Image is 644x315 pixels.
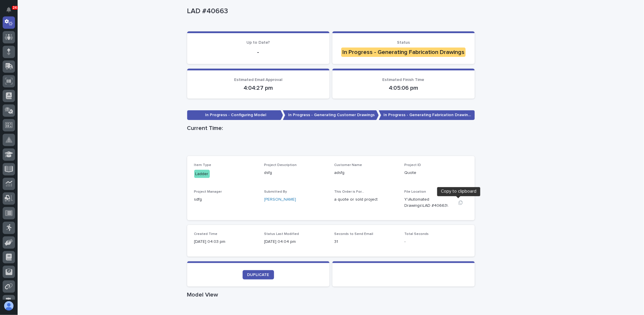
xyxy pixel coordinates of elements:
span: Project ID [405,163,421,167]
span: DUPLICATE [247,273,269,277]
p: [DATE] 04:04 pm [264,239,327,245]
p: - [194,49,322,56]
: Y:\Automated Drawings\LAD #40663\ [405,197,454,209]
p: [DATE] 04:03 pm [194,239,257,245]
p: LAD #40663 [187,7,472,16]
span: Estimated Finish Time [383,78,425,82]
span: Customer Name [334,163,362,167]
span: Project Manager [194,190,222,194]
p: 31 [334,239,398,245]
div: Notifications24 [7,7,15,16]
p: a quote or sold project [334,197,398,203]
span: File Location [405,190,426,194]
span: Total Seconds [405,232,429,236]
button: users-avatar [3,300,15,312]
p: 4:04:27 pm [194,84,322,92]
p: - [405,239,468,245]
span: Status Last Modified [264,232,299,236]
span: Project Description [264,163,297,167]
p: adsfg [334,170,398,176]
span: Status [397,40,410,45]
p: dsfg [264,170,327,176]
span: This Order is For... [334,190,364,194]
h1: Model View [187,291,475,298]
p: sdfg [194,197,257,203]
span: Item Type [194,163,212,167]
h1: Current Time: [187,125,475,132]
p: Quote [405,170,468,176]
span: Created Time [194,232,218,236]
iframe: Current Time: [187,134,475,156]
span: Seconds to Send Email [334,232,373,236]
a: DUPLICATE [243,270,274,280]
button: Notifications [3,4,15,16]
p: 4:05:06 pm [339,84,468,92]
p: In Progress - Generating Customer Drawings [283,110,379,120]
span: Estimated Email Approval [234,78,282,82]
p: 24 [13,6,17,10]
p: In Progress - Configuring Model [187,110,283,120]
p: In Progress - Generating Fabrication Drawings [379,110,475,120]
a: [PERSON_NAME] [264,197,296,203]
span: Submitted By [264,190,287,194]
span: Up to Date? [246,40,270,45]
div: In Progress - Generating Fabrication Drawings [341,48,466,57]
div: Ladder [194,170,210,178]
